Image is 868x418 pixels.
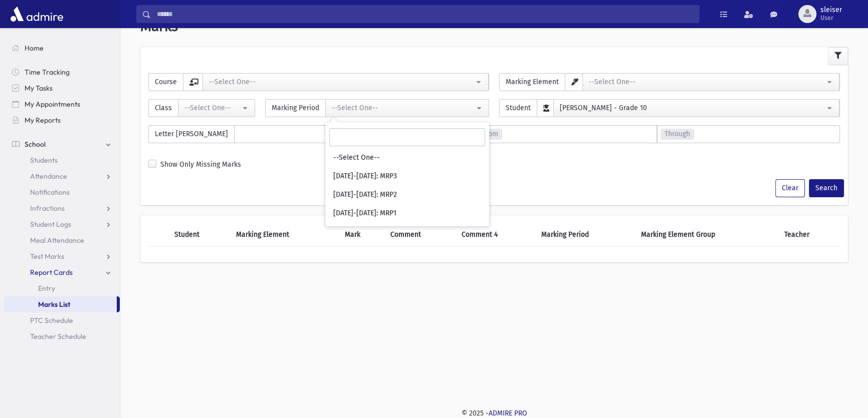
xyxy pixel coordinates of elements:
span: [DATE]-[DATE]: MRP2 [333,190,397,200]
div: --Select One-- [589,77,825,87]
span: Marking Element [499,73,565,91]
span: Marking Period [265,99,326,117]
button: --Select One-- [202,73,489,91]
a: My Tasks [4,80,120,96]
a: Test Marks [4,248,120,264]
span: My Tasks [25,84,53,93]
span: Entry [38,284,55,293]
span: --Select One-- [333,153,380,163]
a: Home [4,40,120,56]
th: Student [168,223,230,246]
div: --Select One-- [209,77,474,87]
a: Meal Attendance [4,232,120,248]
span: Student Logs [30,220,71,229]
th: Marking Element Group [634,223,778,246]
span: Infractions [30,204,65,213]
span: [DATE]-[DATE]: MRP1 [333,208,396,218]
input: Search [329,128,485,146]
span: From [478,129,502,140]
button: --Select One-- [582,73,839,91]
span: My Appointments [25,100,80,109]
span: Marks List [38,300,70,309]
span: Notifications [30,188,70,197]
button: Search [809,179,844,197]
a: My Appointments [4,96,120,112]
th: Marking Element [230,223,338,246]
a: Report Cards [4,264,120,280]
label: Show Only Missing Marks [160,159,241,170]
button: --Select One-- [178,99,255,117]
span: Home [25,44,44,53]
span: sleiser [820,6,842,14]
span: Report Cards [30,268,73,277]
span: Teacher Schedule [30,332,86,341]
a: Student Logs [4,216,120,232]
a: Attendance [4,168,120,184]
span: User [820,14,842,22]
th: Comment [384,223,455,246]
span: Class [148,99,178,117]
span: School [25,140,46,149]
a: ADMIRE PRO [489,409,527,417]
img: AdmirePro [8,4,66,24]
a: Students [4,152,120,168]
th: Comment 4 [456,223,536,246]
span: [DATE]-[DATE]: MRP3 [333,171,397,181]
span: Student [499,99,537,117]
a: Marks List [4,296,117,312]
th: Teacher [778,223,840,246]
span: Letter [PERSON_NAME] [148,125,235,143]
button: --Select One-- [325,99,489,117]
span: My Reports [25,116,61,125]
div: [PERSON_NAME] - Grade 10 [560,103,825,113]
span: Students [30,156,58,165]
span: Test Marks [30,252,64,261]
a: School [4,136,120,152]
a: Entry [4,280,120,296]
span: Through [661,129,694,140]
th: Marking Period [535,223,634,246]
th: Mark [339,223,385,246]
a: Infractions [4,200,120,216]
span: Course [148,73,183,91]
button: Clear [775,179,805,197]
a: Teacher Schedule [4,328,120,344]
a: Notifications [4,184,120,200]
a: Time Tracking [4,64,120,80]
span: PTC Schedule [30,316,73,325]
div: --Select One-- [184,103,241,113]
button: Rubinfeld, Perri - Grade 10 [553,99,839,117]
a: My Reports [4,112,120,128]
span: Meal Attendance [30,236,84,245]
a: PTC Schedule [4,312,120,328]
div: --Select One-- [332,103,475,113]
span: Attendance [30,172,67,181]
span: Time Tracking [25,68,70,77]
input: Search [151,5,699,23]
